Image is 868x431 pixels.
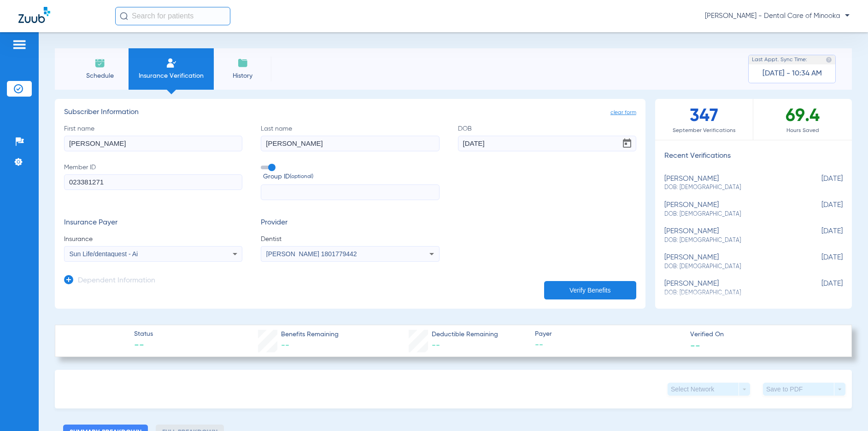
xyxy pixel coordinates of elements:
[753,99,852,140] div: 69.4
[78,71,122,80] span: Schedule
[797,175,843,192] span: [DATE]
[432,341,440,350] span: --
[610,108,636,117] span: clear form
[261,235,439,244] span: Dentist
[655,152,852,161] h3: Recent Verifications
[797,227,843,244] span: [DATE]
[618,134,636,153] button: Open calendar
[290,172,313,182] small: (optional)
[135,71,207,80] span: Insurance Verification
[664,184,797,192] span: DOB: [DEMOGRAPHIC_DATA]
[70,250,138,258] span: Sun Life/dentaquest - Ai
[535,339,682,351] span: --
[281,341,289,350] span: --
[535,329,682,339] span: Payer
[797,253,843,270] span: [DATE]
[64,218,242,228] h3: Insurance Payer
[261,218,439,228] h3: Provider
[64,235,242,244] span: Insurance
[237,57,248,69] img: History
[281,330,339,339] span: Benefits Remaining
[115,7,230,25] input: Search for patients
[664,280,797,297] div: [PERSON_NAME]
[797,201,843,218] span: [DATE]
[664,201,797,218] div: [PERSON_NAME]
[134,339,153,352] span: --
[664,253,797,270] div: [PERSON_NAME]
[266,250,357,258] span: [PERSON_NAME] 1801779442
[655,99,754,140] div: 347
[664,210,797,218] span: DOB: [DEMOGRAPHIC_DATA]
[221,71,264,80] span: History
[753,126,852,135] span: Hours Saved
[752,55,807,64] span: Last Appt. Sync Time:
[94,57,106,69] img: Schedule
[64,108,636,117] h3: Subscriber Information
[705,11,850,21] span: [PERSON_NAME] - Dental Care of Minooka
[261,136,439,151] input: Last name
[458,124,636,151] label: DOB
[797,280,843,297] span: [DATE]
[664,263,797,271] span: DOB: [DEMOGRAPHIC_DATA]
[18,7,50,23] img: Zuub Logo
[166,57,177,69] img: Manual Insurance Verification
[690,340,700,350] span: --
[826,57,832,63] img: last sync help info
[263,172,439,182] span: Group ID
[432,330,498,339] span: Deductible Remaining
[64,163,242,201] label: Member ID
[261,124,439,151] label: Last name
[134,329,153,339] span: Status
[664,175,797,192] div: [PERSON_NAME]
[690,330,837,339] span: Verified On
[64,136,242,151] input: First name
[664,236,797,245] span: DOB: [DEMOGRAPHIC_DATA]
[64,124,242,151] label: First name
[664,227,797,244] div: [PERSON_NAME]
[78,276,155,286] h3: Dependent Information
[458,136,636,151] input: DOBOpen calendar
[655,126,753,135] span: September Verifications
[64,174,242,190] input: Member ID
[762,69,822,78] span: [DATE] - 10:34 AM
[12,39,27,50] img: hamburger-icon
[544,281,636,299] button: Verify Benefits
[664,289,797,297] span: DOB: [DEMOGRAPHIC_DATA]
[120,12,128,20] img: Search Icon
